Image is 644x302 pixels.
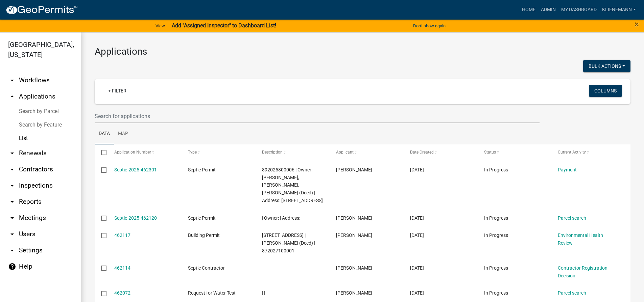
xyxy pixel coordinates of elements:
i: arrow_drop_down [8,246,16,254]
i: arrow_drop_down [8,214,16,222]
datatable-header-cell: Current Activity [551,144,625,161]
span: Building Permit [188,232,220,238]
button: Columns [589,85,622,97]
span: In Progress [484,232,508,238]
span: Description [262,150,283,155]
span: In Progress [484,265,508,271]
datatable-header-cell: Application Number [108,144,182,161]
i: arrow_drop_down [8,76,16,84]
a: Admin [538,3,558,16]
span: In Progress [484,215,508,221]
a: 462117 [114,232,130,238]
span: In Progress [484,290,508,296]
i: arrow_drop_down [8,230,16,238]
a: Parcel search [558,290,586,296]
span: Date Created [410,150,434,155]
i: arrow_drop_down [8,149,16,157]
datatable-header-cell: Select [95,144,108,161]
button: Bulk Actions [583,60,630,72]
span: 08/11/2025 [410,167,424,172]
i: help [8,263,16,271]
span: In Progress [484,167,508,172]
span: Request for Water Test [188,290,236,296]
datatable-header-cell: Applicant [330,144,404,161]
a: Environmental Health Review [558,232,603,246]
span: Ledru Freyenberger [336,215,372,221]
span: 08/11/2025 [410,232,424,238]
a: View [153,20,168,31]
a: Parcel search [558,215,586,221]
a: Septic-2025-462120 [114,215,157,221]
a: Data [95,123,114,145]
a: Septic-2025-462301 [114,167,157,172]
i: arrow_drop_down [8,182,16,190]
span: 08/11/2025 [410,215,424,221]
span: Septic Contractor [188,265,225,271]
span: Application Number [114,150,151,155]
a: klienemann [599,3,639,16]
datatable-header-cell: Description [256,144,330,161]
a: Payment [558,167,577,172]
span: Type [188,150,197,155]
span: Melissa Stalzer [336,290,372,296]
a: 462072 [114,290,130,296]
a: Home [519,3,538,16]
a: + Filter [103,85,132,97]
strong: Add "Assigned Inspector" to Dashboard List! [172,22,276,29]
datatable-header-cell: Type [182,144,256,161]
span: 08/11/2025 [410,265,424,271]
span: | Owner: | Address: [262,215,300,221]
span: Applicant [336,150,354,155]
span: Lori Kohart [336,232,372,238]
i: arrow_drop_up [8,92,16,101]
a: My Dashboard [558,3,599,16]
span: | | [262,290,265,296]
span: 08/11/2025 [410,290,424,296]
a: 462114 [114,265,130,271]
span: Brandon Morton [336,167,372,172]
span: Status [484,150,496,155]
span: Septic Permit [188,215,216,221]
a: Map [114,123,132,145]
span: Septic Permit [188,167,216,172]
span: × [635,20,639,29]
h3: Applications [95,46,630,57]
span: Current Activity [558,150,586,155]
span: Ledru Freyenberger [336,265,372,271]
span: 892025300006 | Owner: Campbell, Jaysen D Campbell, Madison M (Deed) | Address: 27210 145TH ST [262,167,323,203]
input: Search for applications [95,109,540,123]
button: Close [635,20,639,28]
button: Don't show again [410,20,448,31]
a: Contractor Registration Decision [558,265,607,278]
i: arrow_drop_down [8,165,16,173]
i: arrow_drop_down [8,198,16,206]
span: 26142 Q AVE | Tomlinson, Julie Ann (Deed) | 872027100001 [262,232,315,253]
datatable-header-cell: Date Created [404,144,478,161]
datatable-header-cell: Status [477,144,551,161]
